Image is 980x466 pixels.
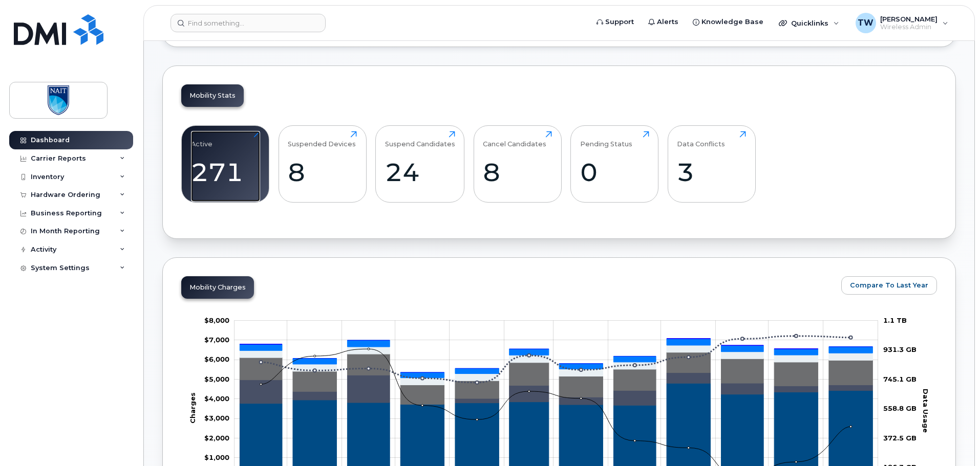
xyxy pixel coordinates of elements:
[883,404,917,412] tspan: 558.8 GB
[288,157,357,187] div: 8
[240,352,872,405] g: Data
[188,392,197,424] tspan: Charges
[240,373,872,406] g: Roaming
[883,375,917,383] tspan: 745.1 GB
[772,13,846,33] div: Quicklinks
[288,131,356,148] div: Suspended Devices
[204,375,229,383] g: $0
[204,434,229,442] tspan: $2,000
[605,17,634,27] span: Support
[641,12,686,32] a: Alerts
[880,23,938,31] span: Wireless Admin
[580,131,649,196] a: Pending Status0
[858,17,874,29] span: TW
[483,131,546,148] div: Cancel Candidates
[204,336,229,344] tspan: $7,000
[483,131,552,196] a: Cancel Candidates8
[657,17,678,27] span: Alerts
[880,15,938,23] span: [PERSON_NAME]
[841,276,937,295] button: Compare To Last Year
[677,131,746,196] a: Data Conflicts3
[204,336,229,344] g: $0
[677,131,725,148] div: Data Conflicts
[204,453,229,461] g: $0
[701,17,763,27] span: Knowledge Base
[204,394,229,403] tspan: $4,000
[791,19,828,27] span: Quicklinks
[191,131,212,148] div: Active
[589,12,641,32] a: Support
[204,355,229,363] g: $0
[385,157,455,187] div: 24
[848,13,955,33] div: Troy Watson
[204,316,229,324] g: $0
[850,280,928,290] span: Compare To Last Year
[204,375,229,383] tspan: $5,000
[385,131,455,196] a: Suspend Candidates24
[385,131,455,148] div: Suspend Candidates
[204,414,229,422] g: $0
[580,157,649,187] div: 0
[204,316,229,324] tspan: $8,000
[483,157,552,187] div: 8
[922,388,930,432] tspan: Data Usage
[686,12,771,32] a: Knowledge Base
[580,131,632,148] div: Pending Status
[288,131,357,196] a: Suspended Devices8
[204,394,229,403] g: $0
[191,131,260,196] a: Active271
[204,414,229,422] tspan: $3,000
[204,434,229,442] g: $0
[677,157,746,187] div: 3
[191,157,260,187] div: 271
[883,345,917,353] tspan: 931.3 GB
[171,14,326,32] input: Find something...
[883,434,917,442] tspan: 372.5 GB
[204,453,229,461] tspan: $1,000
[204,355,229,363] tspan: $6,000
[883,316,907,324] tspan: 1.1 TB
